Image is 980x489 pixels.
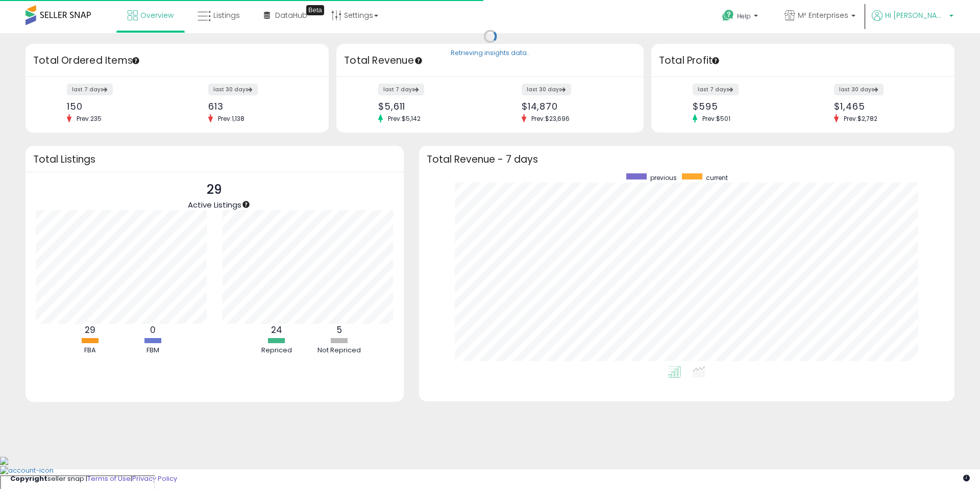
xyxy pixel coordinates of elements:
[188,180,241,199] p: 29
[188,199,241,210] span: Active Listings
[122,346,183,355] div: FBM
[309,346,370,355] div: Not Repriced
[522,84,571,95] label: last 30 days
[306,5,324,15] div: Tooltip anchor
[526,114,575,123] span: Prev: $23,696
[714,2,768,33] a: Help
[834,84,884,95] label: last 30 days
[722,9,734,22] i: Get Help
[693,101,795,112] div: $595
[150,324,156,336] b: 0
[337,324,342,336] b: 5
[693,84,739,95] label: last 7 days
[872,10,953,33] a: Hi [PERSON_NAME]
[834,101,937,112] div: $1,465
[522,101,626,112] div: $14,870
[33,156,396,163] h3: Total Listings
[67,84,113,95] label: last 7 days
[344,54,636,68] h3: Total Revenue
[451,49,530,58] div: Retrieving insights data..
[59,346,120,355] div: FBA
[737,12,751,20] span: Help
[271,324,282,336] b: 24
[208,84,258,95] label: last 30 days
[241,200,251,209] div: Tooltip anchor
[378,84,424,95] label: last 7 days
[798,10,848,20] span: M² Enterprises
[275,10,307,20] span: DataHub
[208,101,311,112] div: 613
[706,173,728,182] span: current
[378,101,482,112] div: $5,611
[85,324,95,336] b: 29
[414,56,423,65] div: Tooltip anchor
[67,101,169,112] div: 150
[213,10,240,20] span: Listings
[71,114,107,123] span: Prev: 235
[246,346,307,355] div: Repriced
[650,173,677,182] span: previous
[659,54,947,68] h3: Total Profit
[33,54,321,68] h3: Total Ordered Items
[697,114,736,123] span: Prev: $501
[383,114,426,123] span: Prev: $5,142
[885,10,946,20] span: Hi [PERSON_NAME]
[131,56,140,65] div: Tooltip anchor
[839,114,883,123] span: Prev: $2,782
[140,10,174,20] span: Overview
[711,56,720,65] div: Tooltip anchor
[213,114,250,123] span: Prev: 1,138
[427,156,947,163] h3: Total Revenue - 7 days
